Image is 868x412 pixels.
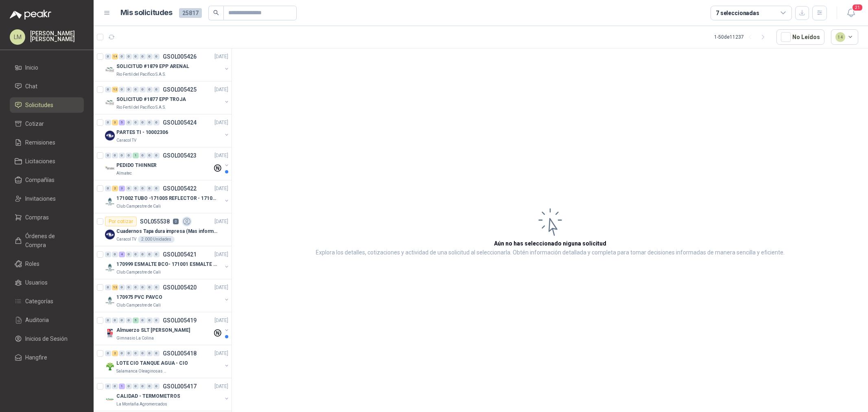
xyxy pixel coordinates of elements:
p: [DATE] [214,218,228,226]
span: Invitaciones [25,194,56,203]
a: Usuarios [10,275,84,290]
div: 0 [133,351,139,356]
div: 0 [140,186,146,191]
a: Inicios de Sesión [10,331,84,346]
span: search [213,10,219,15]
p: SOLICITUD #1879 EPP ARENAL [116,63,189,70]
div: 0 [146,285,153,290]
div: 0 [146,87,153,92]
span: Inicio [25,63,38,72]
h3: Aún no has seleccionado niguna solicitud [494,239,606,248]
div: 0 [153,153,160,158]
a: Cotizar [10,116,84,131]
div: 0 [105,54,111,59]
div: 0 [146,384,153,389]
p: [DATE] [214,317,228,324]
span: Categorías [25,297,53,306]
div: LM [10,29,25,45]
div: 0 [126,351,132,356]
div: 0 [153,252,160,257]
img: Company Logo [105,329,115,338]
p: Almuerzo SLT [PERSON_NAME] [116,327,190,334]
a: 0 2 3 0 0 0 0 0 GSOL005422[DATE] Company Logo171002 TUBO -171005 REFLECTOR - 171007 PANELClub Cam... [105,184,230,210]
div: 0 [140,153,146,158]
a: Licitaciones [10,153,84,169]
span: Inicios de Sesión [25,334,68,343]
a: Compras [10,210,84,225]
img: Company Logo [105,296,115,305]
p: SOLICITUD #1877 EPP TROJA [116,96,186,103]
p: 171002 TUBO -171005 REFLECTOR - 171007 PANEL [116,195,218,202]
div: 0 [140,120,146,125]
div: 0 [146,153,153,158]
div: 0 [126,87,132,92]
div: 0 [133,285,139,290]
p: GSOL005418 [163,351,197,356]
div: 0 [153,87,160,92]
div: 0 [105,351,111,356]
div: 4 [119,252,125,257]
img: Company Logo [105,394,115,404]
div: 0 [126,384,132,389]
div: 0 [119,87,125,92]
div: 0 [105,285,111,290]
div: 12 [112,87,118,92]
p: GSOL005424 [163,120,197,125]
p: [DATE] [214,119,228,127]
span: Compras [25,213,49,222]
div: 0 [126,252,132,257]
div: 0 [112,153,118,158]
div: 0 [119,318,125,323]
div: 0 [119,351,125,356]
div: 0 [140,252,146,257]
div: 0 [140,87,146,92]
a: 0 0 0 0 1 0 0 0 GSOL005423[DATE] Company LogoPEDIDO THINNERAlmatec [105,151,230,177]
p: GSOL005423 [163,153,197,158]
a: Roles [10,256,84,272]
div: 0 [126,285,132,290]
a: 0 12 0 0 0 0 0 0 GSOL005425[DATE] Company LogoSOLICITUD #1877 EPP TROJARio Fertil del Pacífico S.... [105,85,230,111]
p: Club Campestre de Cali [116,203,161,210]
p: GSOL005417 [163,384,197,389]
div: Por cotizar [105,217,137,226]
p: [DATE] [214,53,228,61]
div: 0 [105,384,111,389]
div: 0 [153,384,160,389]
span: Cotizar [25,119,44,128]
p: [PERSON_NAME] [PERSON_NAME] [30,31,84,42]
img: Company Logo [105,230,115,239]
div: 0 [140,54,146,59]
a: Invitaciones [10,191,84,206]
div: 0 [133,186,139,191]
p: Almatec [116,170,132,177]
p: [DATE] [214,185,228,193]
div: 0 [140,351,146,356]
span: Solicitudes [25,101,53,110]
a: 0 3 5 0 0 0 0 0 GSOL005424[DATE] Company LogoPARTES TI - 10002306Caracol TV [105,118,230,144]
p: Cuadernos Tapa dura impresa (Mas informacion en el adjunto) [116,228,218,235]
p: Rio Fertil del Pacífico S.A.S. [116,71,166,78]
div: 0 [133,384,139,389]
span: Auditoria [25,316,49,324]
div: 0 [105,318,111,323]
p: 170999 ESMALTE BCO- 171001 ESMALTE GRIS [116,261,218,268]
a: Auditoria [10,312,84,328]
img: Company Logo [105,98,115,107]
a: Órdenes de Compra [10,228,84,253]
a: Por cotizarSOL0555380[DATE] Company LogoCuadernos Tapa dura impresa (Mas informacion en el adjunt... [94,213,232,246]
span: Hangfire [25,353,47,362]
div: 0 [126,54,132,59]
a: 0 2 0 0 0 0 0 0 GSOL005418[DATE] Company LogoLOTE CIO TANQUE AGUA - CIOSalamanca Oleaginosas SAS [105,348,230,375]
span: Usuarios [25,278,48,287]
p: Club Campestre de Cali [116,302,161,309]
div: 0 [146,120,153,125]
p: 170975 PVC PAVCO [116,294,162,301]
a: 0 14 0 0 0 0 0 0 GSOL005426[DATE] Company LogoSOLICITUD #1879 EPP ARENALRio Fertil del Pacífico S... [105,52,230,78]
div: 14 [112,54,118,59]
p: LOTE CIO TANQUE AGUA - CIO [116,359,188,367]
p: SOL055538 [140,219,170,224]
div: 0 [119,54,125,59]
a: Remisiones [10,135,84,150]
span: 25817 [179,8,202,18]
div: 0 [153,54,160,59]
